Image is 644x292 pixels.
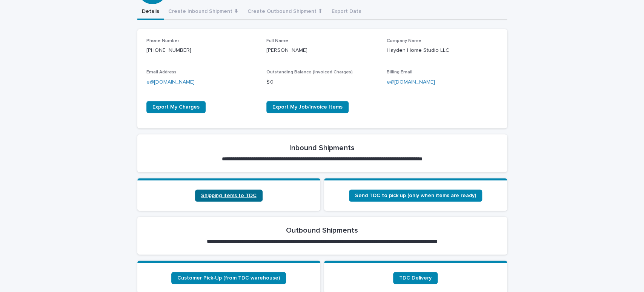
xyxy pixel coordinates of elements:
span: Email Address [146,70,177,75]
span: Outstanding Balance (Invoiced Charges) [266,70,353,75]
a: Customer Pick-Up (from TDC warehouse) [171,272,286,284]
a: Export My Job/Invoice Items [266,101,349,113]
a: e@[DOMAIN_NAME] [146,79,195,85]
h2: Inbound Shipments [289,143,355,152]
p: [PERSON_NAME] [266,47,378,54]
span: Send TDC to pick up (only when items are ready) [355,193,476,198]
span: Billing Email [387,70,412,75]
h2: Outbound Shipments [286,226,358,235]
a: TDC Delivery [393,272,438,284]
span: Phone Number [146,39,179,43]
button: Create Inbound Shipment ⬇ [164,4,243,20]
span: Customer Pick-Up (from TDC warehouse) [177,275,280,281]
p: $ 0 [266,78,378,86]
a: e@[DOMAIN_NAME] [387,79,435,85]
span: TDC Delivery [399,275,432,281]
span: Full Name [266,39,288,43]
a: Send TDC to pick up (only when items are ready) [349,189,482,202]
p: Hayden Home Studio LLC [387,47,498,54]
span: Company Name [387,39,421,43]
span: Export My Job/Invoice Items [272,104,343,110]
button: Create Outbound Shipment ⬆ [243,4,327,20]
a: [PHONE_NUMBER] [146,48,191,53]
span: Shipping items to TDC [201,193,257,198]
a: Shipping items to TDC [195,189,263,202]
span: Export My Charges [152,104,200,110]
button: Export Data [327,4,366,20]
a: Export My Charges [146,101,206,113]
button: Details [137,4,164,20]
